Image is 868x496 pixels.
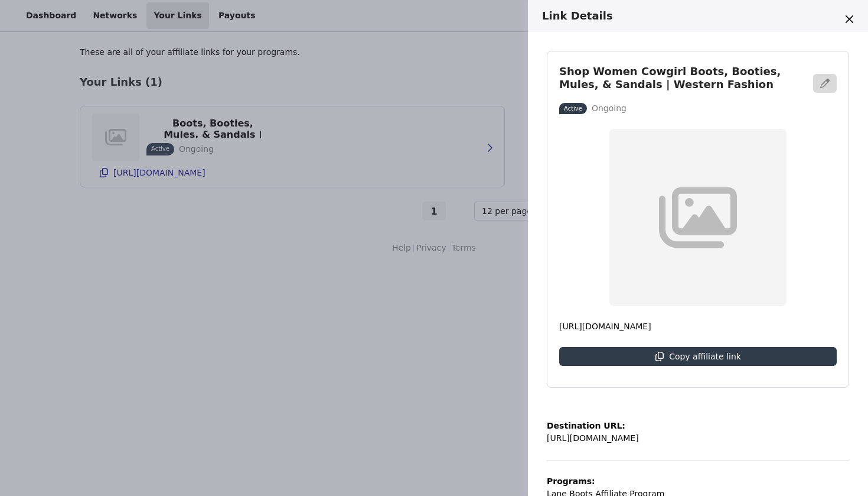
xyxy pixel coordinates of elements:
[547,420,639,432] p: Destination URL:
[559,320,837,333] p: [URL][DOMAIN_NAME]
[542,9,838,22] h3: Link Details
[840,9,859,28] button: Close
[547,432,639,445] p: [URL][DOMAIN_NAME]
[547,475,664,488] p: Programs:
[669,352,741,361] p: Copy affiliate link
[559,65,806,90] h3: Shop Women Cowgirl Boots, Booties, Mules, & Sandals | Western Fashion
[564,104,582,113] p: Active
[592,102,626,115] p: Ongoing
[559,347,837,366] button: Copy affiliate link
